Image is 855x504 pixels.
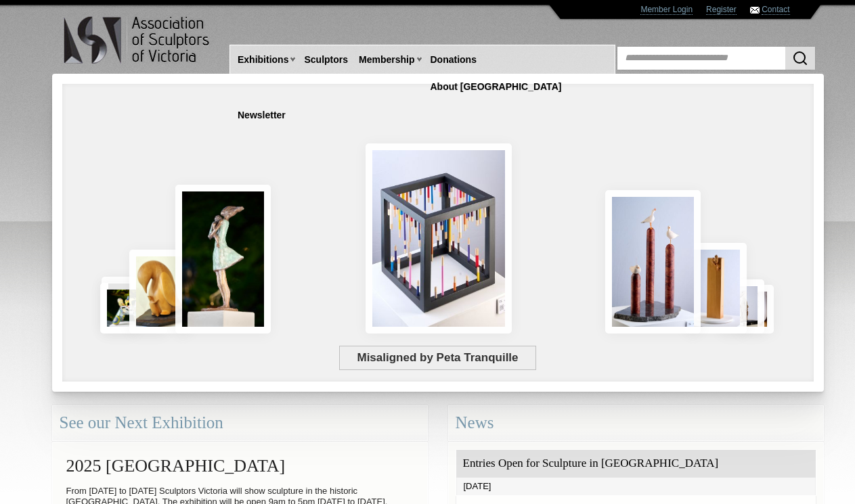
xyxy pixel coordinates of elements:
[232,47,294,72] a: Exhibitions
[353,47,420,72] a: Membership
[706,5,737,15] a: Register
[60,449,420,482] h2: 2025 [GEOGRAPHIC_DATA]
[456,450,816,478] div: Entries Open for Sculpture in [GEOGRAPHIC_DATA]
[63,14,212,67] img: logo.png
[425,47,482,72] a: Donations
[750,7,760,14] img: Contact ASV
[640,5,693,15] a: Member Login
[456,478,816,495] div: [DATE]
[339,346,536,370] span: Misaligned by Peta Tranquille
[299,47,353,72] a: Sculptors
[762,5,789,15] a: Contact
[232,103,291,128] a: Newsletter
[175,185,271,334] img: Connection
[425,74,567,99] a: About [GEOGRAPHIC_DATA]
[448,405,824,441] div: News
[792,50,808,66] img: Search
[52,405,428,441] div: See our Next Exhibition
[366,143,512,334] img: Misaligned
[605,190,701,334] img: Rising Tides
[685,243,747,334] img: Little Frog. Big Climb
